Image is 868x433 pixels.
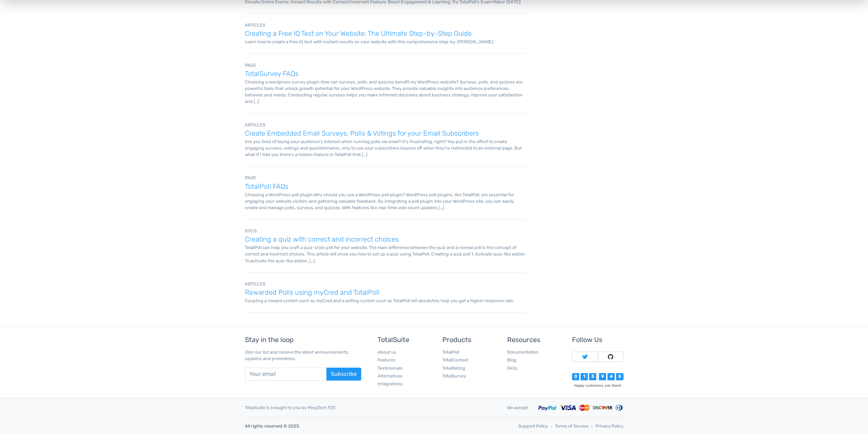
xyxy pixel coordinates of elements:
div: TotalSuite is brought to you by MisqTech FZE. [240,404,502,411]
a: TotalSurvey [442,373,466,378]
h5: Resources [507,336,558,343]
a: Create Embedded Email Surveys, Polls & Votings for your Email Subscribers [245,129,479,137]
button: Subscribe [326,368,361,381]
div: articles [245,281,526,287]
img: Accepted payment methods [538,404,623,412]
div: 1 [580,373,588,380]
input: Your email [245,368,327,381]
a: Features [378,357,396,362]
a: Creating a quiz with correct and incorrect choices [245,235,399,243]
div: articles [245,122,526,128]
p: All rights reserved © 2025. [245,423,429,429]
div: TotalPoll can help you craft a quiz-style poll for your website. The main difference between the ... [245,244,526,264]
div: Choosing a WordPress poll plugin Why should you use a WordPress poll plugin? WordPress poll plugi... [245,191,526,211]
div: 3 [589,373,596,380]
h5: Follow Us [572,336,623,343]
div: Coupling a reward system such as myCred and a polling system such as TotalPoll will absolutely he... [245,297,526,304]
a: Privacy Policy [595,423,623,429]
p: Join our list and receive the latest announcements, updates and promotions. [245,349,361,362]
a: Blog [507,357,516,362]
a: TotalContest [442,357,468,362]
div: articles [245,22,526,28]
div: docs [245,228,526,234]
a: Documentation [507,350,539,355]
div: , [596,376,599,380]
div: 5 [616,373,623,380]
a: TotalPoll [442,350,459,355]
a: Alternatives [378,373,402,378]
img: Follow TotalSuite on Twitter [582,354,588,359]
span: ‐ [551,423,552,429]
a: Terms of Service [555,423,588,429]
div: Learn how to create a free IQ test with instant results on your website with this comprehensive s... [245,38,526,45]
a: Rewarded Polls using myCred and TotalPoll [245,288,380,296]
div: Happy customers, join them! [572,383,623,388]
a: Support Policy [518,423,548,429]
a: TotalRating [442,366,465,371]
a: FAQs [507,366,518,371]
h5: Stay in the loop [245,336,361,343]
div: Choosing a wordpress survey plugin How can surveys, polls, and quizzes benefit my WordPress websi... [245,79,526,105]
h5: Products [442,336,494,343]
div: We accept [502,404,533,411]
div: Page [245,62,526,68]
a: Creating a Free IQ Test on Your Website: The Ultimate Step-by-Step Guide [245,29,472,37]
h5: TotalSuite [378,336,429,343]
div: Are you tired of losing your audience's interest when running polls via email? It's frustrating, ... [245,138,526,158]
a: About us [378,350,396,355]
div: 4 [607,373,615,380]
img: Follow TotalSuite on Github [608,354,613,359]
div: 0 [572,373,579,380]
div: Page [245,174,526,181]
a: Integrations [378,381,403,386]
div: 9 [599,373,606,380]
span: ‐ [591,423,592,429]
a: Testimonials [378,366,403,371]
a: TotalSurvey FAQs [245,69,298,78]
a: TotalPoll FAQs [245,182,289,190]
